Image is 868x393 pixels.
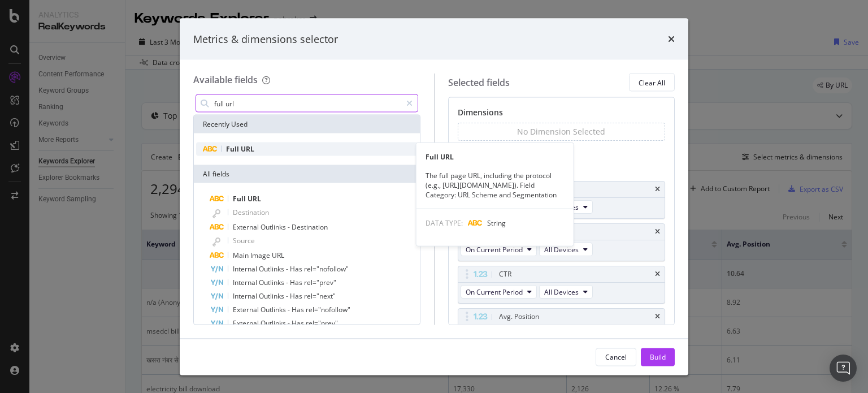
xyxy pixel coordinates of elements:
div: Available fields [193,74,258,86]
div: Full URL [416,152,574,161]
span: Source [233,236,255,245]
span: Full [226,144,241,154]
span: Outlinks [259,291,286,301]
span: Outlinks [261,318,288,328]
span: All Devices [544,287,579,296]
div: times [655,313,660,320]
span: Has [290,291,304,301]
div: Build [650,352,666,361]
span: rel="nofollow" [304,264,349,274]
button: All Devices [539,243,593,256]
span: Destination [292,222,328,232]
span: DATA TYPE: [426,218,463,228]
button: On Current Period [461,243,537,256]
div: Recently Used [194,115,420,133]
span: Has [290,278,304,287]
span: rel="prev" [306,318,338,328]
span: Has [292,318,306,328]
button: All Devices [539,285,593,299]
span: Full [233,194,248,204]
span: - [288,305,292,314]
div: times [655,271,660,278]
div: The full page URL, including the protocol (e.g., [URL][DOMAIN_NAME]). Field Category: URL Scheme ... [416,170,574,199]
div: CTRtimesOn Current PeriodAll Devices [458,266,666,304]
div: modal [180,18,688,375]
span: URL [272,251,284,260]
button: Build [641,348,675,366]
div: Selected fields [448,76,510,89]
span: rel="nofollow" [306,305,350,314]
span: Has [290,264,304,274]
div: Metrics & dimensions selector [193,32,338,46]
div: Cancel [605,352,627,361]
span: Internal [233,264,259,274]
span: On Current Period [466,244,523,254]
span: Internal [233,291,259,301]
span: String [487,218,506,228]
div: times [668,32,675,46]
span: - [288,222,292,232]
button: On Current Period [461,285,537,299]
span: - [288,318,292,328]
span: URL [241,144,254,154]
span: External [233,318,261,328]
span: Outlinks [259,278,286,287]
div: times [655,228,660,235]
span: - [286,291,290,301]
div: Open Intercom Messenger [830,355,857,382]
span: Internal [233,278,259,287]
span: Outlinks [261,222,288,232]
span: rel="prev" [304,278,336,287]
span: - [286,278,290,287]
div: Clear All [639,77,665,87]
div: Avg. Position [499,311,539,322]
span: Image [250,251,272,260]
span: Outlinks [259,264,286,274]
input: Search by field name [213,95,401,112]
div: No Dimension Selected [517,126,605,137]
span: On Current Period [466,287,523,296]
span: External [233,305,261,314]
div: times [655,186,660,193]
span: - [286,264,290,274]
button: Clear All [629,74,675,92]
div: All fields [194,165,420,183]
span: URL [248,194,261,204]
span: Destination [233,208,269,217]
div: Dimensions [458,107,666,123]
div: CTR [499,269,511,280]
span: Outlinks [261,305,288,314]
div: Avg. PositiontimesOn Current PeriodAll Devices [458,308,666,346]
button: Cancel [596,348,636,366]
span: External [233,222,261,232]
span: Has [292,305,306,314]
span: rel="next" [304,291,336,301]
span: All Devices [544,244,579,254]
span: Main [233,251,250,260]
